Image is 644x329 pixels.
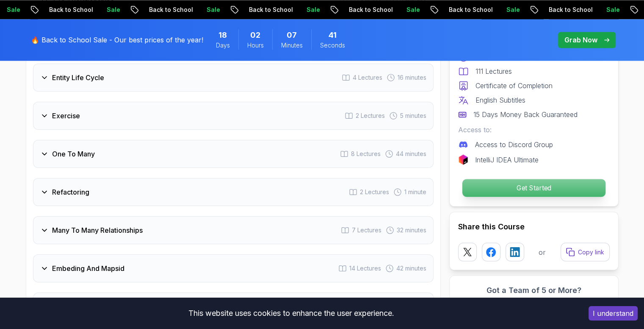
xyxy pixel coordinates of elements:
[475,154,539,164] p: IntelliJ IDEA Ultimate
[242,6,300,14] p: Back to School
[281,41,303,50] span: Minutes
[33,64,434,92] button: Entity Life Cycle4 Lectures 16 minutes
[462,179,605,197] p: Get Started
[33,178,434,206] button: Refactoring2 Lectures 1 minute
[400,112,426,120] span: 5 minutes
[396,264,426,273] span: 42 minutes
[6,304,576,323] div: This website uses cookies to enhance the user experience.
[400,6,427,14] p: Sale
[100,6,127,14] p: Sale
[589,306,638,321] button: Accept cookies
[52,263,124,273] h3: Embeding And Mapsid
[142,6,200,14] p: Back to School
[404,188,426,196] span: 1 minute
[250,29,260,41] span: 2 Hours
[442,6,500,14] p: Back to School
[200,6,227,14] p: Sale
[396,150,426,158] span: 44 minutes
[542,6,600,14] p: Back to School
[600,6,627,14] p: Sale
[33,140,434,168] button: One To Many8 Lectures 44 minutes
[52,111,80,121] h3: Exercise
[462,178,605,197] button: Get Started
[216,41,230,50] span: Days
[356,112,385,120] span: 2 Lectures
[578,248,604,256] p: Copy link
[475,95,525,105] p: English Subtitles
[561,243,610,261] button: Copy link
[33,254,434,282] button: Embeding And Mapsid14 Lectures 42 minutes
[349,264,381,273] span: 14 Lectures
[353,73,382,82] span: 4 Lectures
[500,6,527,14] p: Sale
[564,35,597,45] p: Grab Now
[42,6,100,14] p: Back to School
[352,226,381,234] span: 7 Lectures
[33,293,434,321] button: Soft Delete4 Lectures 10 minutes
[218,29,227,41] span: 18 Days
[397,226,426,234] span: 32 minutes
[458,284,610,296] h3: Got a Team of 5 or More?
[287,29,297,41] span: 7 Minutes
[247,41,264,50] span: Hours
[458,220,610,232] h2: Share this Course
[351,150,381,158] span: 8 Lectures
[300,6,327,14] p: Sale
[342,6,400,14] p: Back to School
[398,73,426,82] span: 16 minutes
[52,149,95,159] h3: One To Many
[31,35,203,45] p: 🔥 Back to School Sale - Our best prices of the year!
[475,66,512,76] p: 111 Lectures
[33,216,434,244] button: Many To Many Relationships7 Lectures 32 minutes
[539,247,546,257] p: or
[52,225,143,235] h3: Many To Many Relationships
[473,109,578,120] p: 15 Days Money Back Guaranteed
[458,125,610,135] p: Access to:
[33,102,434,130] button: Exercise2 Lectures 5 minutes
[52,72,104,83] h3: Entity Life Cycle
[458,154,468,164] img: jetbrains logo
[52,187,89,197] h3: Refactoring
[475,81,553,91] p: Certificate of Completion
[329,29,337,41] span: 41 Seconds
[360,188,389,196] span: 2 Lectures
[475,139,553,149] p: Access to Discord Group
[320,41,345,50] span: Seconds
